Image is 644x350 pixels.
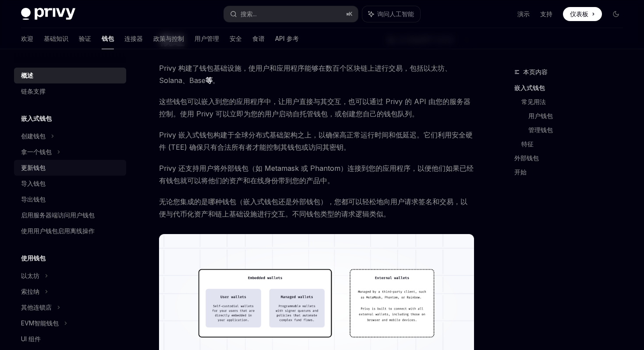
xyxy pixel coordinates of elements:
[124,35,143,42] font: 连接器
[79,28,91,49] a: 验证
[563,7,602,21] a: 仪表板
[14,83,126,99] a: 链条支撑
[514,154,539,162] font: 外部钱包
[349,11,353,17] font: K
[346,11,349,17] font: ⌘
[514,84,545,91] font: 嵌入式钱包
[21,132,46,140] font: 创建钱包
[514,168,527,176] font: 开始
[540,10,552,18] font: 支持
[521,137,630,151] a: 特征
[124,28,143,49] a: 连接器
[14,176,126,191] a: 导入钱包
[528,123,630,137] a: 管理钱包
[21,28,33,49] a: 欢迎
[540,10,552,18] a: 支持
[159,97,471,118] font: 这些钱包可以嵌入到您的应用程序中，让用户直接与其交互，也可以通过 Privy 的 API 由您的服务器控制。使用 Privy 可以立即为您的用户启动自托管钱包，或创建您自己的钱包队列。
[44,35,68,42] font: 基础知识
[362,6,420,22] button: 询问人工智能
[159,164,474,185] font: Privy 还支持用户将外部钱包（如 Metamask 或 Phantom）连接到您的应用程序，以便他们如果已经有钱包就可以将他们的资产和在线身份带到您的产品中。
[517,10,530,18] a: 演示
[21,8,75,20] img: 深色标志
[14,191,126,207] a: 导出钱包
[14,207,126,223] a: 启用服务器端访问用户钱包
[21,319,59,327] font: EVM智能钱包
[14,331,126,347] a: UI 组件
[252,35,265,42] font: 食谱
[21,72,33,79] font: 概述
[153,28,184,49] a: 政策与控制
[570,10,588,18] font: 仪表板
[21,227,95,235] font: 使用用户钱包启用离线操作
[21,115,52,122] font: 嵌入式钱包
[514,165,630,179] a: 开始
[159,64,452,85] font: Privy 构建了钱包基础设施，使用户和应用程序能够在数百个区块链上进行交易，包括以太坊、Solana、Base
[514,81,630,95] a: 嵌入式钱包
[195,35,219,42] font: 用户管理
[205,76,212,85] a: 等
[528,109,630,123] a: 用户钱包
[14,160,126,176] a: 更新钱包
[517,10,530,18] font: 演示
[79,35,91,42] font: 验证
[21,288,39,295] font: 索拉纳
[528,126,553,134] font: 管理钱包
[159,197,467,218] font: 无论您集成的是哪种钱包（嵌入式钱包还是外部钱包），您都可以轻松地向用户请求签名和交易，以便与代币化资产和链上基础设施进行交互。不同钱包类型的请求逻辑类似。
[21,87,46,95] font: 链条支撑
[159,130,473,152] font: Privy 嵌入式钱包构建于全球分布式基础架构之上，以确保高正常运行时间和低延迟。它们利用安全硬件 (TEE) 确保只有合法所有者才能控制其钱包或访问其密钥。
[21,254,46,262] font: 使用钱包
[528,112,553,119] font: 用户钱包
[14,223,126,239] a: 使用用户钱包启用离线操作
[514,151,630,165] a: 外部钱包
[523,68,548,76] font: 本页内容
[241,10,257,18] font: 搜索...
[230,28,242,49] a: 安全
[21,195,46,203] font: 导出钱包
[377,10,414,18] font: 询问人工智能
[102,28,114,49] a: 钱包
[521,140,534,148] font: 特征
[21,272,39,279] font: 以太坊
[153,35,184,42] font: 政策与控制
[21,35,33,42] font: 欢迎
[252,28,265,49] a: 食谱
[521,95,630,109] a: 常见用法
[212,76,219,85] font: 。
[21,211,95,219] font: 启用服务器端访问用户钱包
[205,76,212,85] font: 等
[609,7,623,21] button: 切换暗模式
[21,335,41,343] font: UI 组件
[521,98,546,105] font: 常见用法
[275,28,299,49] a: API 参考
[195,28,219,49] a: 用户管理
[102,35,114,42] font: 钱包
[21,303,52,311] font: 其他连锁店
[21,148,52,155] font: 拿一个钱包
[44,28,68,49] a: 基础知识
[14,68,126,83] a: 概述
[230,35,242,42] font: 安全
[224,6,357,22] button: 搜索...⌘K
[21,164,46,171] font: 更新钱包
[21,180,46,187] font: 导入钱包
[275,35,299,42] font: API 参考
